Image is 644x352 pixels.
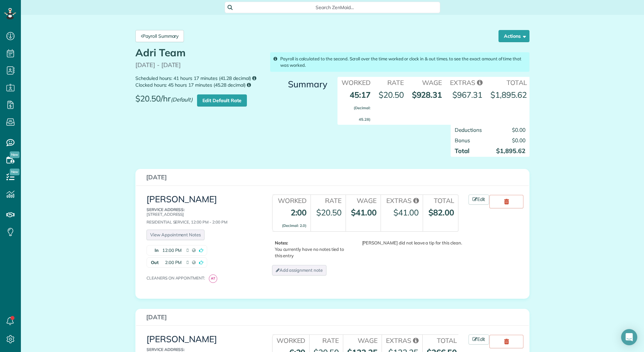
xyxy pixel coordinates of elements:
[147,333,217,345] a: [PERSON_NAME]
[316,207,342,218] div: $20.50
[275,240,348,259] p: You currently have no notes tied to this entry
[147,207,185,212] b: Service Address:
[346,195,381,205] th: Wage
[171,96,193,103] em: (Default)
[621,329,637,345] div: Open Intercom Messenger
[423,195,458,205] th: Total
[469,195,489,205] a: Edit
[452,90,482,100] span: $967.31
[455,137,470,144] span: Bonus
[10,151,20,158] span: New
[197,94,247,107] a: Edit Default Rate
[350,90,371,123] strong: 45:17
[375,77,408,87] th: Rate
[382,335,422,345] th: Extras
[135,75,263,89] small: Scheduled hours: 41 hours 17 minutes (41.28 decimal) Clocked hours: 45 hours 17 minutes (45.28 de...
[393,207,419,218] div: $41.00
[270,52,529,72] div: Payroll is calculated to the second. Scroll over the time worked or clock in & out times. to see ...
[270,80,327,89] h3: Summary
[162,247,182,254] span: 12:00 PM
[135,47,263,58] h1: Adri Team
[350,240,462,246] div: [PERSON_NAME] did not leave a tip for this clean.
[147,194,217,205] a: [PERSON_NAME]
[10,169,20,175] span: New
[282,207,307,229] strong: 2:00
[275,240,288,245] b: Notes:
[147,230,204,240] a: View Appointment Notes
[337,77,375,87] th: Worked
[309,335,343,345] th: Rate
[446,77,486,87] th: Extras
[165,259,182,266] span: 2:00 PM
[408,77,446,87] th: Wage
[135,30,184,42] a: Payroll Summary
[282,223,307,228] small: (Decimal: 2.0)
[147,245,160,255] strong: In
[146,174,519,181] h3: [DATE]
[354,106,371,122] small: (Decimal: 45.28)
[496,147,525,155] strong: $1,895.62
[455,147,470,155] strong: Total
[512,126,525,133] span: $0.00
[343,335,382,345] th: Wage
[455,126,482,133] span: Deductions
[146,314,519,321] h3: [DATE]
[147,207,257,224] div: Residential Service, 12:00 PM - 2:00 PM
[272,335,310,345] th: Worked
[412,90,442,100] strong: $928.31
[351,207,377,217] strong: $41.00
[469,334,489,345] a: Edit
[311,195,345,205] th: Rate
[490,90,527,100] strong: $1,895.62
[486,77,531,87] th: Total
[147,207,257,216] p: [STREET_ADDRESS]
[135,94,196,108] span: $20.50/hr
[422,335,461,345] th: Total
[381,195,423,205] th: Extras
[209,274,217,283] span: AT
[498,30,529,42] button: Actions
[135,62,263,68] p: [DATE] - [DATE]
[272,195,311,205] th: Worked
[147,258,160,267] strong: Out
[379,90,404,100] span: $20.50
[512,137,525,144] span: $0.00
[147,275,208,281] span: Cleaners on appointment:
[428,207,454,217] strong: $82.00
[272,265,326,275] a: Add assignment note
[147,347,185,352] b: Service Address:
